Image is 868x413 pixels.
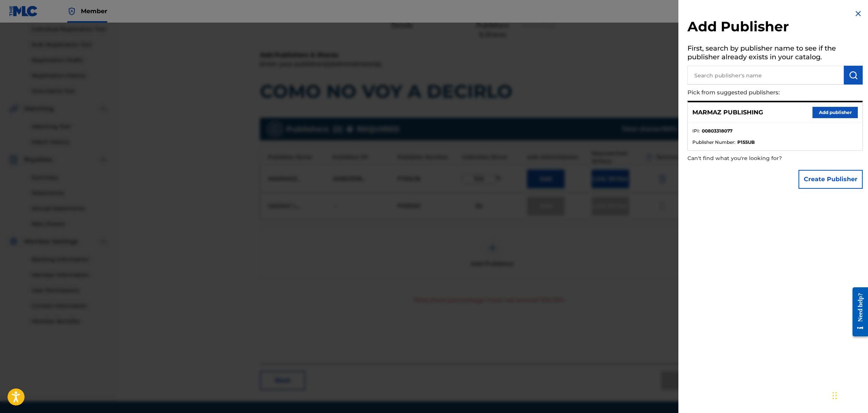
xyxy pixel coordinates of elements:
iframe: Chat Widget [830,377,868,413]
h5: First, search by publisher name to see if the publisher already exists in your catalog. [687,42,863,66]
span: Publisher Number : [692,139,735,146]
strong: 00803318077 [702,128,732,134]
div: Arrastrar [832,384,837,407]
img: MLC Logo [9,6,38,17]
span: IPI : [692,128,700,134]
iframe: Resource Center [847,282,868,342]
button: Add publisher [812,107,858,118]
p: Can't find what you're looking for? [687,151,820,166]
button: Create Publisher [798,170,863,189]
p: Pick from suggested publishers: [687,85,820,101]
input: Search publisher's name [687,66,844,85]
img: Top Rightsholder [67,7,76,16]
p: MARMAZ PUBLISHING [692,108,763,117]
strong: P155UB [737,139,755,146]
img: Search Works [849,71,858,80]
div: Widget de chat [830,377,868,413]
h2: Add Publisher [687,18,863,37]
span: Member [81,7,107,15]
